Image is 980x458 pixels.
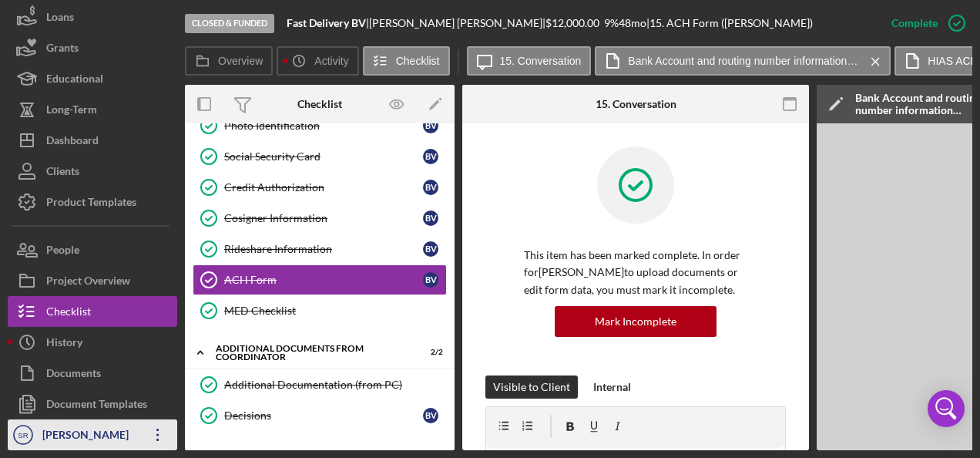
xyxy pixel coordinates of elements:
[46,63,103,98] div: Educational
[46,125,99,160] div: Dashboard
[604,17,619,29] div: 9 %
[524,247,747,298] p: This item has been marked complete. In order for [PERSON_NAME] to upload documents or edit form d...
[396,55,440,67] label: Checklist
[8,265,177,296] button: Project Overview
[646,17,813,29] div: | 15. ACH Form ([PERSON_NAME])
[8,94,177,125] button: Long-Term
[8,358,177,389] button: Documents
[185,46,273,76] button: Overview
[193,234,447,264] a: Rideshare InformationBV
[596,98,676,110] div: 15. Conversation
[423,272,438,288] div: B V
[467,46,592,76] button: 15. Conversation
[193,295,447,326] a: MED Checklist
[493,375,570,399] div: Visible to Client
[369,17,545,29] div: [PERSON_NAME] [PERSON_NAME] |
[8,234,177,265] button: People
[46,32,79,67] div: Grants
[39,419,139,454] div: [PERSON_NAME]
[46,187,136,221] div: Product Templates
[46,2,74,36] div: Loans
[224,274,423,286] div: ACH Form
[8,156,177,187] button: Clients
[224,120,423,132] div: Photo Identification
[8,389,177,419] button: Document Templates
[224,305,446,317] div: MED Checklist
[8,63,177,94] button: Educational
[224,212,423,224] div: Cosigner Information
[314,55,348,67] label: Activity
[928,390,965,427] div: Open Intercom Messenger
[193,141,447,172] a: Social Security CardBV
[193,369,447,400] a: Additional Documentation (from PC)
[193,203,447,234] a: Cosigner InformationBV
[415,348,443,357] div: 2 / 2
[224,150,423,163] div: Social Security Card
[593,375,631,399] div: Internal
[423,210,438,226] div: B V
[297,98,342,110] div: Checklist
[545,17,604,29] div: $12,000.00
[628,55,859,67] label: Bank Account and routing number information [PERSON_NAME].docx
[193,400,447,431] a: DecisionsBV
[363,46,450,76] button: Checklist
[277,46,358,76] button: Activity
[46,156,79,190] div: Clients
[46,94,97,129] div: Long-Term
[8,2,177,32] button: Loans
[46,389,147,423] div: Document Templates
[46,358,101,392] div: Documents
[287,17,369,29] div: |
[46,265,130,300] div: Project Overview
[224,243,423,255] div: Rideshare Information
[224,409,423,422] div: Decisions
[500,55,582,67] label: 15. Conversation
[287,16,366,29] b: Fast Delivery BV
[876,8,972,39] button: Complete
[193,264,447,295] a: ACH FormBV
[224,181,423,194] div: Credit Authorization
[8,187,177,217] button: Product Templates
[218,55,263,67] label: Overview
[46,327,82,362] div: History
[423,408,438,423] div: B V
[423,241,438,257] div: B V
[586,375,639,399] button: Internal
[193,110,447,141] a: Photo IdentificationBV
[8,125,177,156] button: Dashboard
[485,375,578,399] button: Visible to Client
[595,306,676,337] div: Mark Incomplete
[18,431,28,439] text: SR
[224,379,446,391] div: Additional Documentation (from PC)
[423,149,438,164] div: B V
[46,296,91,331] div: Checklist
[8,32,177,63] button: Grants
[193,172,447,203] a: Credit AuthorizationBV
[555,306,717,337] button: Mark Incomplete
[8,327,177,358] button: History
[423,180,438,195] div: B V
[8,419,177,450] button: SR[PERSON_NAME]
[595,46,891,76] button: Bank Account and routing number information [PERSON_NAME].docx
[423,118,438,133] div: B V
[8,296,177,327] button: Checklist
[891,8,938,39] div: Complete
[216,344,404,362] div: Additional Documents from Coordinator
[619,17,646,29] div: 48 mo
[46,234,79,269] div: People
[185,14,274,33] div: Closed & Funded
